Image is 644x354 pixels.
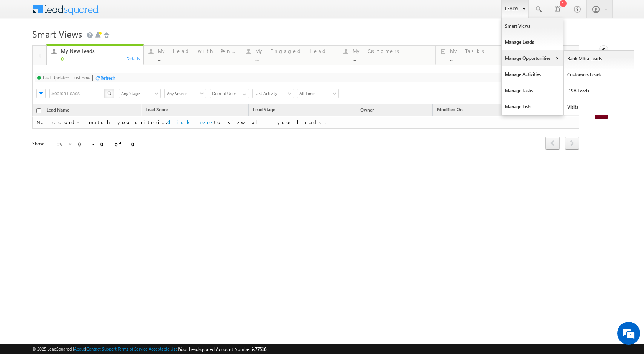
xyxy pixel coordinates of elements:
span: Lead Stage [253,107,275,112]
span: Lead Score [146,107,168,112]
a: Smart Views [502,18,563,34]
a: Click here [167,119,214,125]
span: next [565,137,579,150]
span: Smart Views [32,28,82,40]
span: prev [545,137,560,150]
a: Terms of Service [118,346,148,351]
a: My Engaged Lead... [241,46,338,65]
div: Owner Filter [210,89,248,98]
a: next [565,137,579,150]
td: No records match you criteria. to view all your leads. [32,116,579,129]
div: Last Updated : Just now [43,75,90,81]
a: Customers Leads [564,67,634,83]
a: Last Activity [252,89,294,98]
div: My Tasks [450,48,528,54]
span: select [69,142,75,146]
a: Lead Score [142,105,172,115]
a: All Time [297,89,339,98]
span: 25 [56,140,69,149]
span: Last Activity [253,90,291,97]
a: Show All Items [239,89,248,97]
span: 77516 [255,346,266,352]
a: Contact Support [86,346,117,351]
span: All Time [297,90,336,97]
a: Modified On [433,105,467,115]
a: Any Source [164,89,206,98]
a: Manage Activities [502,66,563,82]
span: Modified On [437,107,463,112]
span: Any Stage [119,90,158,97]
a: Manage Lists [502,99,563,115]
input: Check all records [36,108,41,113]
div: 0 - 0 of 0 [78,140,140,148]
input: Type to Search [210,89,249,98]
a: My New Leads0Details [46,44,144,66]
a: Bank Mitra Leads [564,51,634,67]
a: Manage Opportunities [502,50,563,66]
div: My Engaged Lead [255,48,333,54]
span: Your Leadsquared Account Number is [179,346,266,352]
a: prev [545,137,560,150]
span: © 2025 LeadSquared | | | | | [32,346,266,353]
div: ... [450,56,528,61]
a: My Customers... [338,46,436,65]
a: Manage Tasks [502,82,563,99]
div: ... [255,56,333,61]
a: DSA Leads [564,83,634,99]
div: My Lead with Pending Tasks [158,48,236,54]
a: Any Stage [119,89,161,98]
span: Any Source [165,90,204,97]
div: ... [353,56,431,61]
div: Lead Stage Filter [119,89,161,98]
div: ... [158,56,236,61]
div: My New Leads [61,48,139,54]
a: Visits [564,99,634,115]
div: Show [32,140,50,147]
a: My Lead with Pending Tasks... [143,46,241,65]
div: 0 [61,56,139,61]
a: Acceptable Use [149,346,178,351]
div: Lead Source Filter [164,89,206,98]
img: Search [107,91,111,95]
a: Lead Stage [249,105,279,115]
div: Details [126,55,141,62]
a: About [74,346,85,351]
a: My Tasks... [435,46,533,65]
a: Manage Leads [502,34,563,50]
input: Search Leads [49,89,105,98]
span: Owner [360,107,374,113]
div: My Customers [353,48,431,54]
div: Refresh [100,75,115,81]
a: Lead Name [43,106,73,116]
